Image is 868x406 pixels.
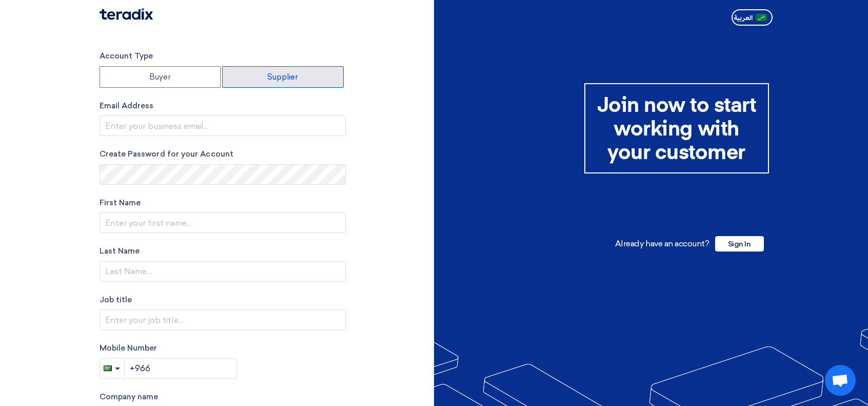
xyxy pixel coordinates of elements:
[732,9,773,26] button: العربية
[100,148,346,160] label: Create Password for your Account
[825,365,856,396] a: Open chat
[100,115,346,136] input: Enter your business email...
[100,245,346,257] label: Last Name
[100,50,346,62] label: Account Type
[756,14,767,22] img: ar-AR.png
[100,342,346,354] label: Mobile Number
[715,239,764,248] a: Sign In
[615,239,709,248] span: Already have an account?
[125,358,237,379] input: Enter phone number...
[100,66,221,88] label: Buyer
[715,236,764,252] span: Sign In
[734,14,753,22] span: العربية
[100,261,346,282] input: Last Name...
[100,100,346,112] label: Email Address
[100,212,346,233] input: Enter your first name...
[100,197,346,209] label: First Name
[584,83,769,173] div: Join now to start working with your customer
[100,310,346,330] input: Enter your job title...
[100,391,346,403] label: Company name
[100,294,346,306] label: Job title
[100,8,153,20] img: Teradix logo
[222,66,344,88] label: Supplier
